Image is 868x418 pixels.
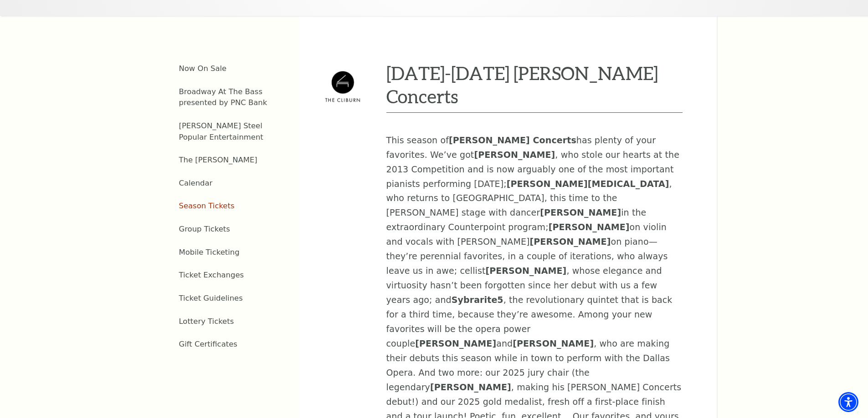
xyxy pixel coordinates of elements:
[430,382,511,392] strong: [PERSON_NAME]
[507,179,669,189] strong: [PERSON_NAME][MEDICAL_DATA]
[452,295,503,305] strong: Sybrarite5
[313,71,373,103] img: 2025-2026 Cliburn Concerts
[179,271,244,279] a: Ticket Exchanges
[179,248,240,257] a: Mobile Ticketing
[530,237,611,247] strong: [PERSON_NAME]
[179,317,234,326] a: Lottery Tickets
[474,150,555,160] strong: [PERSON_NAME]
[513,338,594,348] strong: [PERSON_NAME]
[179,121,263,141] a: [PERSON_NAME] Steel Popular Entertainment
[179,340,237,348] a: Gift Certificates
[838,392,858,412] div: Accessibility Menu
[415,338,496,348] strong: [PERSON_NAME]
[179,87,267,107] a: Broadway At The Bass presented by PNC Bank
[179,179,213,187] a: Calendar
[179,64,227,73] a: Now On Sale
[485,266,566,276] strong: [PERSON_NAME]
[540,207,621,217] strong: [PERSON_NAME]
[549,222,630,232] strong: [PERSON_NAME]
[449,135,576,145] strong: [PERSON_NAME] Concerts
[386,61,689,108] h3: [DATE]-[DATE] [PERSON_NAME] Concerts
[179,201,235,210] a: Season Tickets
[179,156,257,164] a: The [PERSON_NAME]
[179,225,230,233] a: Group Tickets
[179,294,243,302] a: Ticket Guidelines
